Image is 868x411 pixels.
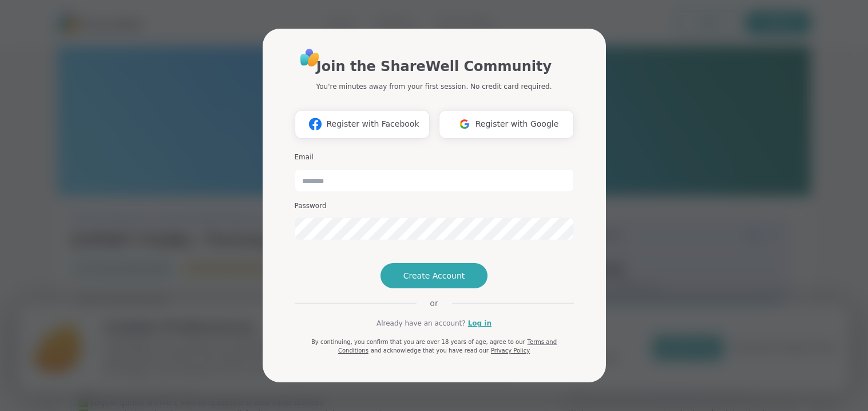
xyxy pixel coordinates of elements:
[376,318,466,328] span: Already have an account?
[304,113,326,135] img: ShareWell Logomark
[403,270,465,281] span: Create Account
[295,201,574,211] h3: Password
[326,118,419,130] span: Register with Facebook
[381,263,488,288] button: Create Account
[439,110,574,139] button: Register with Google
[316,81,552,92] p: You're minutes away from your first session. No credit card required.
[371,347,489,354] span: and acknowledge that you have read our
[316,56,552,77] h1: Join the ShareWell Community
[416,298,451,309] span: or
[297,45,323,71] img: ShareWell Logo
[491,347,530,354] a: Privacy Policy
[454,113,475,135] img: ShareWell Logomark
[295,152,574,162] h3: Email
[295,110,430,139] button: Register with Facebook
[468,318,492,328] a: Log in
[475,118,559,130] span: Register with Google
[311,339,525,345] span: By continuing, you confirm that you are over 18 years of age, agree to our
